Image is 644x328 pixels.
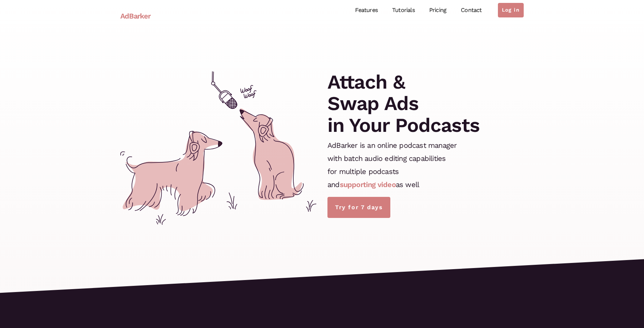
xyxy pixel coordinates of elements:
[498,3,524,17] a: Log in
[327,71,480,136] h1: Attach & Swap Ads in Your Podcasts
[120,8,151,24] a: AdBarker
[327,197,390,218] a: Try for 7 days
[120,71,317,225] img: cover.svg
[340,180,396,189] a: supporting video
[327,139,456,191] p: AdBarker is an online podcast manager with batch audio editing capabilities for multiple podcasts...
